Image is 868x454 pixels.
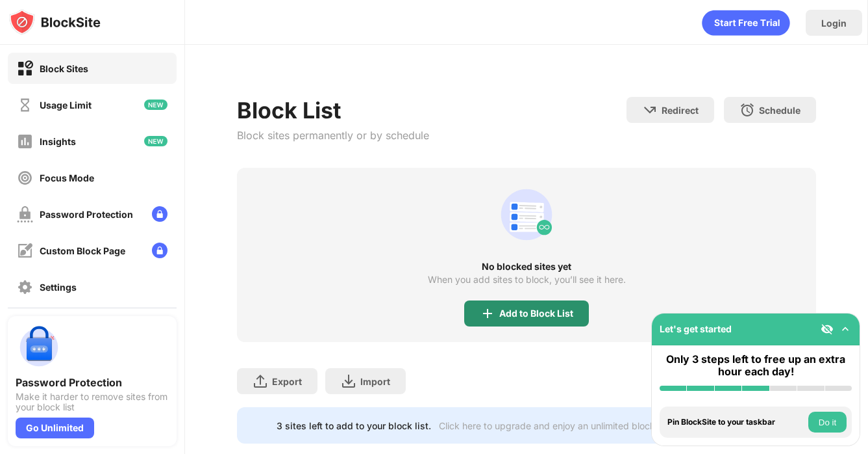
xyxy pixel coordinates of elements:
[152,243,167,258] img: lock-menu.svg
[662,105,699,116] div: Redirect
[17,206,33,222] img: password-protection-off.svg
[237,129,429,142] div: Block sites permanently or by schedule
[17,279,33,295] img: settings-off.svg
[40,172,94,183] div: Focus Mode
[759,105,800,116] div: Schedule
[144,136,167,146] img: new-icon.svg
[277,420,431,431] div: 3 sites left to add to your block list.
[17,170,33,186] img: focus-off.svg
[237,261,816,272] div: No blocked sites yet
[495,183,558,246] div: animation
[821,323,834,336] img: eye-not-visible.svg
[439,420,672,431] div: Click here to upgrade and enjoy an unlimited block list.
[237,97,429,124] div: Block List
[808,412,847,433] button: Do it
[144,100,167,110] img: new-icon.svg
[667,418,805,427] div: Pin BlockSite to your taskbar
[428,274,626,285] div: When you add sites to block, you’ll see it here.
[16,392,169,412] div: Make it harder to remove sites from your block list
[152,206,167,222] img: lock-menu.svg
[821,18,847,29] div: Login
[17,60,33,77] img: block-on.svg
[839,323,852,336] img: omni-setup-toggle.svg
[17,243,33,259] img: customize-block-page-off.svg
[660,353,852,378] div: Only 3 steps left to free up an extra hour each day!
[9,9,101,35] img: logo-blocksite.svg
[40,282,77,293] div: Settings
[499,308,573,319] div: Add to Block List
[16,376,169,389] div: Password Protection
[702,10,790,36] div: animation
[40,100,92,111] div: Usage Limit
[660,323,732,334] div: Let's get started
[17,97,33,113] img: time-usage-off.svg
[16,418,94,438] div: Go Unlimited
[272,376,302,387] div: Export
[40,209,133,220] div: Password Protection
[16,324,62,371] img: push-password-protection.svg
[40,136,76,147] div: Insights
[360,376,390,387] div: Import
[40,63,88,74] div: Block Sites
[40,245,125,256] div: Custom Block Page
[17,133,33,150] img: insights-off.svg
